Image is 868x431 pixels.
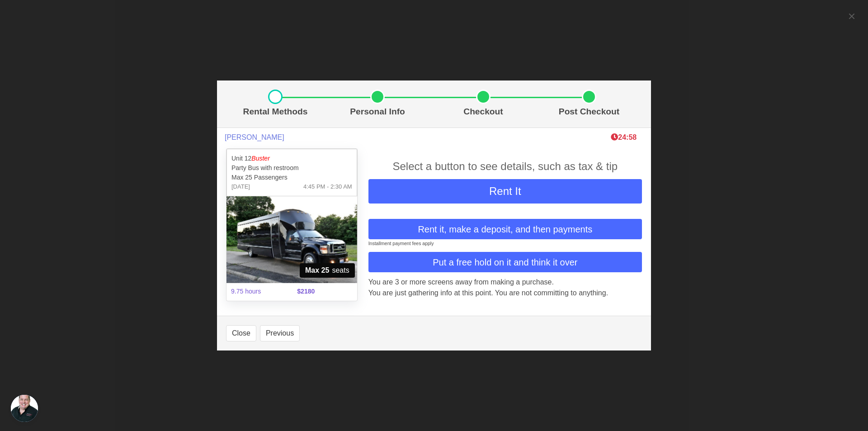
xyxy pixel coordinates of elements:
b: 24:58 [611,133,637,141]
img: 12%2001.jpg [226,196,357,283]
p: Rental Methods [230,105,321,118]
button: Previous [260,325,300,341]
span: [DATE] [231,182,250,191]
span: Rent It [489,185,521,197]
em: Buster [251,155,269,162]
span: Put a free hold on it and think it over [433,256,577,269]
p: Checkout [434,105,533,118]
p: You are 3 or more screens away from making a purchase. [368,277,642,288]
a: Open chat [11,395,38,422]
span: [PERSON_NAME] [225,133,284,142]
p: Personal Info [328,105,427,118]
span: The clock is ticking ⁠— this timer shows how long we'll hold this limo during checkout. If time r... [611,133,637,141]
span: 9.75 hours [226,281,292,302]
button: Rent it, make a deposit, and then payments [368,219,642,239]
p: Unit 12 [231,154,352,163]
strong: Max 25 [305,265,329,276]
p: Max 25 Passengers [231,173,352,182]
span: 4:45 PM - 2:30 AM [303,182,352,191]
p: Party Bus with restroom [231,163,352,173]
button: Rent It [368,179,642,204]
small: Installment payment fees apply [368,241,434,246]
div: Select a button to see details, such as tax & tip [368,158,642,175]
button: Put a free hold on it and think it over [368,252,642,272]
p: You are just gathering info at this point. You are not committing to anything. [368,288,642,298]
span: seats [300,263,355,278]
p: Post Checkout [540,105,638,118]
span: Rent it, make a deposit, and then payments [418,223,592,236]
button: Close [226,325,256,341]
